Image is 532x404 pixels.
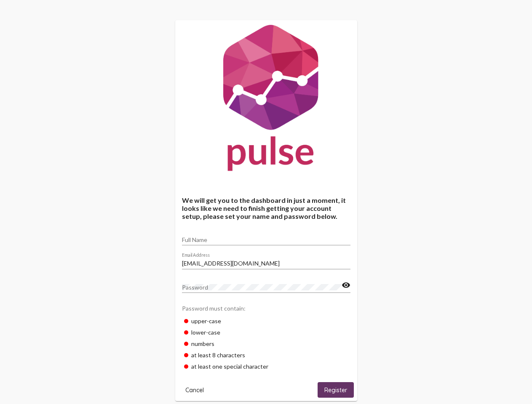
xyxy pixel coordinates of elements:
[182,300,350,315] div: Password must contain:
[324,386,347,394] span: Register
[182,196,350,220] h4: We will get you to the dashboard in just a moment, it looks like we need to finish getting your a...
[185,386,204,394] span: Cancel
[342,280,350,290] mat-icon: visibility
[182,327,350,338] div: lower-case
[318,382,354,398] button: Register
[182,315,350,327] div: upper-case
[179,382,211,398] button: Cancel
[182,349,350,361] div: at least 8 characters
[182,361,350,372] div: at least one special character
[182,338,350,349] div: numbers
[175,20,357,179] img: Pulse For Good Logo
